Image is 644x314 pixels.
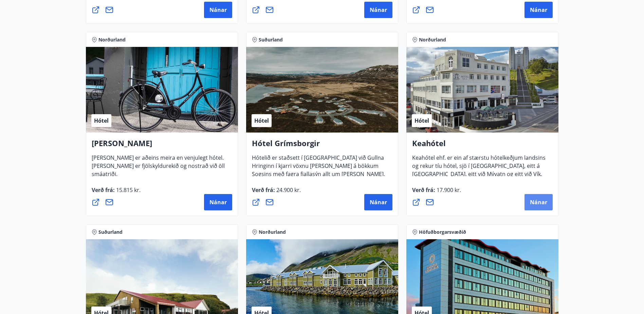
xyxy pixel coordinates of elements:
[412,154,546,199] span: Keahótel ehf. er ein af stærstu hótelkeðjum landsins og rekur tíu hótel, sjö í [GEOGRAPHIC_DATA],...
[92,138,232,154] h4: [PERSON_NAME]
[530,198,547,206] span: Nánar
[92,186,141,199] span: Verð frá :
[204,194,232,210] button: Nánar
[259,229,286,235] span: Norðurland
[204,2,232,18] button: Nánar
[419,36,446,43] span: Norðurland
[525,2,553,18] button: Nánar
[92,154,225,183] span: [PERSON_NAME] er aðeins meira en venjulegt hótel. [PERSON_NAME] er fjölskyldurekið og nostrað við...
[115,186,141,194] span: 15.815 kr.
[412,138,553,154] h4: Keahótel
[435,186,461,194] span: 17.900 kr.
[275,186,301,194] span: 24.900 kr.
[412,186,461,199] span: Verð frá :
[364,2,392,18] button: Nánar
[252,154,385,199] span: Hótelið er staðsett í [GEOGRAPHIC_DATA] við Gullna Hringinn í kjarri vöxnu [PERSON_NAME] á bökkum...
[364,194,392,210] button: Nánar
[530,6,547,14] span: Nánar
[98,229,123,235] span: Suðurland
[98,36,126,43] span: Norðurland
[370,6,387,14] span: Nánar
[419,229,466,235] span: Höfuðborgarsvæðið
[415,117,429,124] span: Hótel
[94,117,109,124] span: Hótel
[252,186,301,199] span: Verð frá :
[209,198,227,206] span: Nánar
[254,117,269,124] span: Hótel
[252,138,392,154] h4: Hótel Grímsborgir
[259,36,283,43] span: Suðurland
[525,194,553,210] button: Nánar
[370,198,387,206] span: Nánar
[209,6,227,14] span: Nánar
